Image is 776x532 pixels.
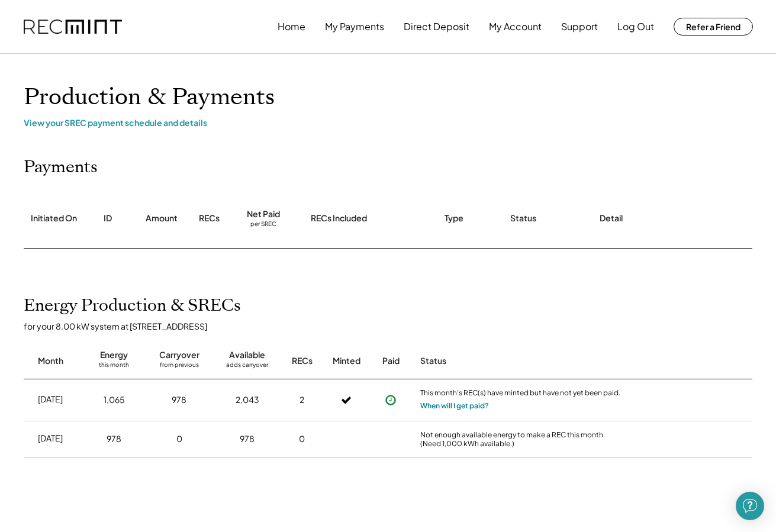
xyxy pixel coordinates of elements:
div: for your 8.00 kW system at [STREET_ADDRESS] [24,321,764,331]
div: 0 [176,433,182,445]
div: 978 [172,394,186,406]
div: Available [229,349,265,361]
button: Support [561,15,598,38]
div: 978 [240,433,255,445]
div: Minted [333,355,360,367]
div: Not enough available energy to make a REC this month. (Need 1,000 kWh available.) [420,430,622,449]
button: Refer a Friend [674,18,753,36]
div: Initiated On [31,212,77,224]
div: 0 [299,433,305,445]
div: from previous [160,361,199,373]
button: Log Out [617,15,654,38]
div: This month's REC(s) have minted but have not yet been paid. [420,388,622,400]
div: 1,065 [104,394,125,406]
h1: Production & Payments [24,83,752,111]
div: RECs Included [311,212,367,224]
div: Net Paid [247,208,280,220]
div: Carryover [159,349,199,361]
button: My Payments [325,15,384,38]
button: My Account [489,15,542,38]
div: this month [99,361,129,373]
div: 2,043 [236,394,259,406]
div: [DATE] [38,394,63,405]
div: View your SREC payment schedule and details [24,117,752,128]
div: Type [445,212,463,224]
div: Detail [600,212,623,224]
div: Open Intercom Messenger [736,492,764,520]
h2: Energy Production & SRECs [24,296,241,316]
div: Month [38,355,63,367]
button: Home [278,15,305,38]
div: 2 [300,394,304,406]
button: Payment approved, but not yet initiated. [382,391,400,409]
div: adds carryover [226,361,268,373]
div: Energy [100,349,128,361]
div: 978 [107,433,121,445]
div: Status [510,212,536,224]
div: ID [104,212,112,224]
div: Paid [382,355,400,367]
div: RECs [199,212,220,224]
div: per SREC [250,220,276,229]
button: When will I get paid? [420,400,489,412]
div: [DATE] [38,433,63,444]
img: recmint-logotype%403x.png [24,20,122,34]
div: RECs [292,355,313,367]
div: Status [420,355,622,367]
div: Amount [146,212,178,224]
button: Direct Deposit [404,15,469,38]
h2: Payments [24,157,98,178]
